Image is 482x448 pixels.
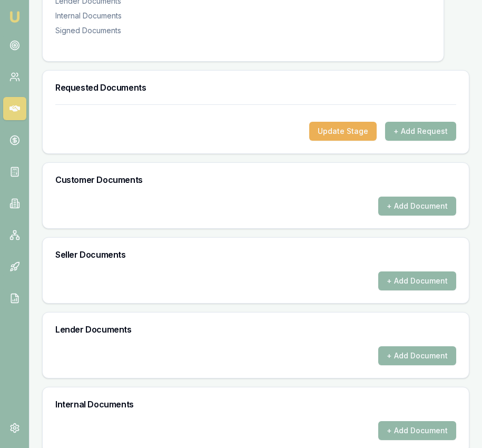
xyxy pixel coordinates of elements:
[55,400,456,408] h3: Internal Documents
[55,25,431,36] div: Signed Documents
[55,83,456,92] h3: Requested Documents
[378,271,456,290] button: + Add Document
[55,11,431,21] div: Internal Documents
[55,325,456,334] h3: Lender Documents
[55,176,456,184] h3: Customer Documents
[378,421,456,440] button: + Add Document
[309,122,377,141] button: Update Stage
[378,346,456,365] button: + Add Document
[8,11,21,23] img: emu-icon-u.png
[385,122,456,141] button: + Add Request
[55,250,456,259] h3: Seller Documents
[378,197,456,216] button: + Add Document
